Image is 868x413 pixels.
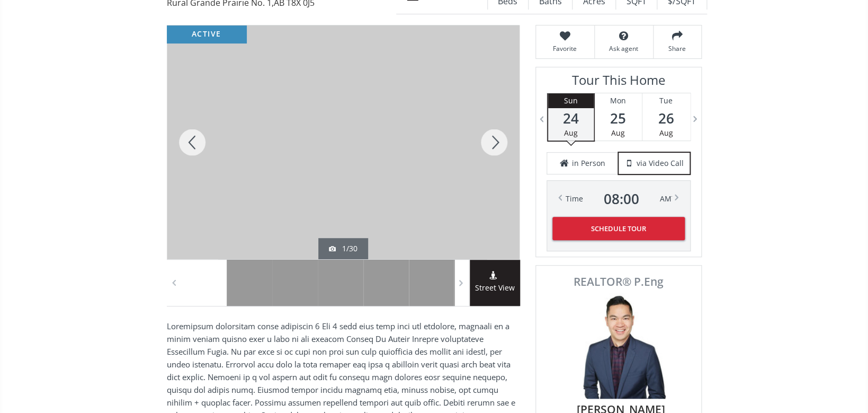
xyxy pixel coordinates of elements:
[659,128,673,138] span: Aug
[541,44,589,53] span: Favorite
[547,73,691,93] h3: Tour This Home
[548,93,594,108] div: Sun
[595,111,642,126] span: 25
[167,25,520,259] div: 15214 104 Street Rural Grande Prairie No. 1, AB T8X 0J5 - Photo 1 of 30
[566,191,672,206] div: Time AM
[470,282,520,294] span: Street View
[552,217,685,240] button: Schedule Tour
[571,158,605,169] span: in Person
[604,191,639,206] span: 08 : 00
[566,293,672,399] img: Photo of Colin Woo
[642,111,690,126] span: 26
[167,25,246,43] div: active
[637,158,684,169] span: via Video Call
[659,44,696,53] span: Share
[548,276,690,287] span: REALTOR® P.Eng
[329,243,357,254] div: 1/30
[600,44,648,53] span: Ask agent
[548,111,594,126] span: 24
[564,128,578,138] span: Aug
[595,93,642,108] div: Mon
[642,93,690,108] div: Tue
[611,128,625,138] span: Aug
